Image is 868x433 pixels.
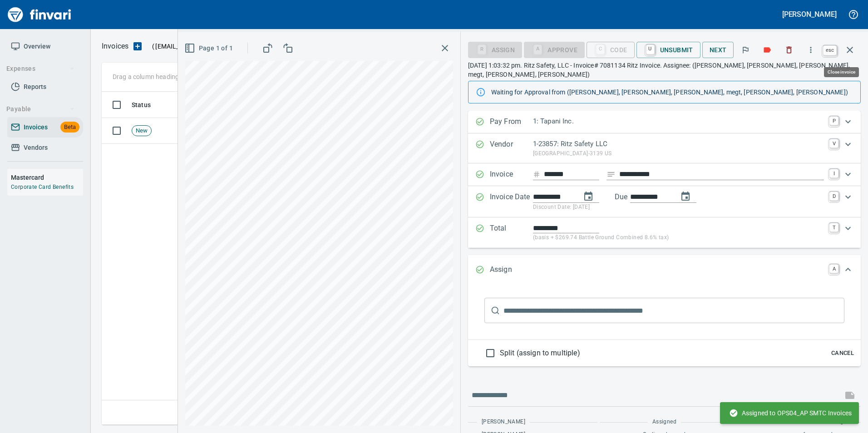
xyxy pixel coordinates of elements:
span: [EMAIL_ADDRESS][DOMAIN_NAME] [154,42,259,51]
a: Overview [7,36,83,57]
img: Finvari [5,4,74,25]
p: Invoice Date [490,192,533,212]
span: Overview [24,41,50,52]
span: Cancel [830,348,855,359]
div: Coding Required [524,45,585,53]
p: 1: Tapani Inc. [533,116,824,127]
button: Payable [3,101,79,118]
button: change due date [675,186,696,207]
span: Invoices [24,122,48,133]
a: U [646,44,655,54]
button: UUnsubmit [636,42,700,58]
button: [PERSON_NAME] [780,7,839,21]
button: Cancel [828,346,857,360]
span: This records your message into the invoice and notifies anyone mentioned [839,384,861,406]
a: T [829,223,838,232]
div: Expand [468,285,861,366]
div: Assign [468,45,522,53]
button: Next [702,42,734,59]
svg: Invoice description [607,170,616,179]
p: Vendor [490,139,533,158]
a: D [829,192,838,201]
div: Expand [468,255,861,285]
p: 1-23857: Ritz Safety LLC [533,139,824,149]
div: Expand [468,217,861,248]
span: Split (assign to multiple) [500,348,580,359]
h5: [PERSON_NAME] [782,10,837,19]
p: Assign [490,264,533,276]
nav: breadcrumb [102,41,128,52]
button: Discard [779,40,799,60]
div: Expand [468,133,861,163]
p: Due [615,192,658,202]
span: Vendors [24,142,48,153]
button: Flag [735,40,755,60]
a: A [829,264,838,273]
p: (basis + $269.74 Battle Ground Combined 8.6% tax) [533,233,824,242]
div: Expand [468,186,861,217]
a: I [829,169,838,178]
span: Next [710,44,727,56]
p: ( ) [147,42,261,51]
a: Reports [7,77,83,97]
p: Total [490,223,533,242]
div: Expand [468,111,861,133]
span: Status [132,99,163,110]
span: Status [132,99,151,110]
p: [DATE] 1:03:32 pm. Ritz Safety, LLC - Invoice# 7081134 Ritz Invoice. Assignee: ([PERSON_NAME], [P... [468,61,861,79]
p: [GEOGRAPHIC_DATA]-3139 US [533,149,824,158]
div: Expand [468,163,861,186]
span: Beta [60,122,79,133]
a: InvoicesBeta [7,117,83,138]
span: Unsubmit [644,42,693,58]
a: esc [823,45,837,55]
span: Page 1 of 1 [186,43,233,54]
span: Assigned to OPS04_AP SMTC Invoices [729,408,852,418]
span: [PERSON_NAME] [482,418,525,427]
button: Expenses [3,60,79,77]
span: Reports [24,81,46,93]
p: Invoices [102,41,128,52]
a: Vendors [7,138,83,158]
button: Upload an Invoice [128,41,147,52]
h6: Mastercard [11,172,83,182]
p: Invoice [490,169,533,181]
span: Assigned [652,418,676,427]
span: Payable [6,103,75,115]
p: Pay From [490,116,533,128]
div: Code [587,45,635,53]
a: P [829,116,838,125]
button: Labels [757,40,777,60]
button: More [801,40,821,60]
div: Waiting for Approval from ([PERSON_NAME], [PERSON_NAME], [PERSON_NAME], megt, [PERSON_NAME], [PER... [491,84,853,100]
button: Page 1 of 1 [182,40,237,57]
span: Expenses [6,63,75,74]
a: V [829,139,838,148]
p: Drag a column heading here to group the table [113,72,246,81]
a: Corporate Card Benefits [11,184,74,190]
p: Discount Date: [DATE] [533,203,824,212]
button: change date [577,186,599,207]
span: New [132,127,151,135]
